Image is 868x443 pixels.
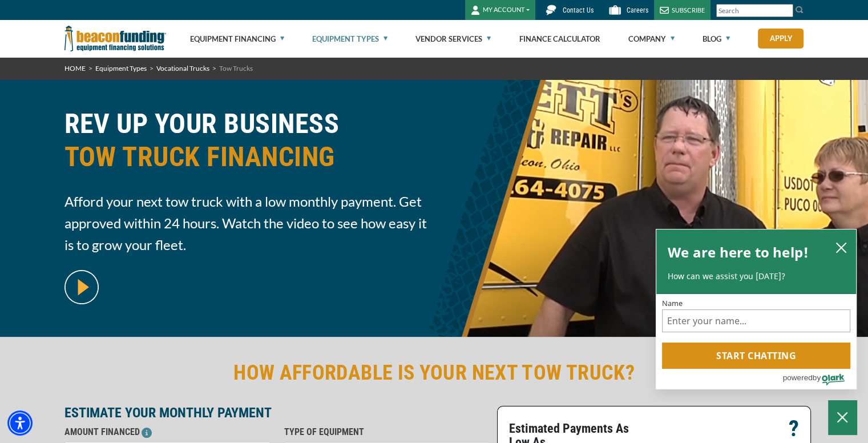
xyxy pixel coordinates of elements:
span: by [813,370,821,385]
div: olark chatbox [656,229,857,390]
a: Powered by Olark - open in a new tab [782,369,856,389]
a: HOME [64,64,86,73]
span: TOW TRUCK FINANCING [64,140,427,174]
a: Equipment Types [312,21,387,57]
p: AMOUNT FINANCED [64,425,271,439]
a: Vendor Services [415,21,491,57]
img: Search [795,5,804,14]
a: Company [628,21,675,57]
p: How can we assist you [DATE]? [668,271,845,282]
a: Equipment Financing [190,21,284,57]
button: Close Chatbox [828,400,857,434]
a: Apply [758,29,804,49]
span: powered [782,370,812,385]
span: Tow Trucks [219,64,253,73]
p: ? [789,422,799,436]
img: Beacon Funding Corporation logo [64,20,166,57]
img: video modal pop-up play button [64,270,99,304]
span: Careers [627,6,648,14]
p: ESTIMATE YOUR MONTHLY PAYMENT [64,406,490,420]
h2: HOW AFFORDABLE IS YOUR NEXT TOW TRUCK? [64,360,804,386]
div: Accessibility Menu [7,410,33,436]
a: Equipment Types [95,64,147,73]
a: Clear search text [781,6,790,15]
button: close chatbox [832,239,850,255]
span: Contact Us [563,6,594,14]
a: Vocational Trucks [156,64,209,73]
a: Finance Calculator [519,21,600,57]
input: Name [662,309,850,332]
h2: We are here to help! [668,241,809,264]
a: Blog [703,21,730,57]
h1: REV UP YOUR BUSINESS [64,107,427,182]
span: Afford your next tow truck with a low monthly payment. Get approved within 24 hours. Watch the vi... [64,191,427,256]
label: Name [662,300,850,307]
button: Start chatting [662,343,850,369]
input: Search [716,4,793,17]
p: TYPE OF EQUIPMENT [284,425,490,439]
